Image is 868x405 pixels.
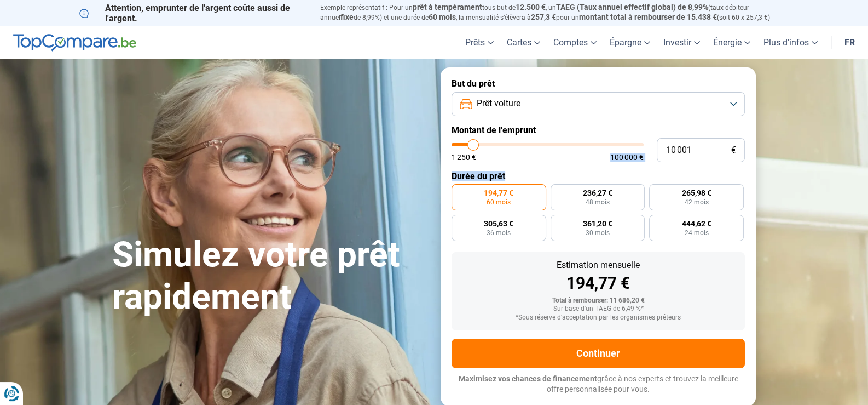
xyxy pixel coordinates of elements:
span: 36 mois [487,230,511,236]
a: Épargne [603,26,657,59]
p: grâce à nos experts et trouvez la meilleure offre personnalisée pour vous. [452,374,745,395]
span: 444,62 € [682,220,711,227]
span: € [731,146,736,155]
button: Prêt voiture [452,92,745,116]
a: Comptes [547,26,603,59]
span: 24 mois [685,230,709,236]
span: 361,20 € [583,220,612,227]
div: 194,77 € [460,275,736,292]
label: But du prêt [452,78,745,89]
span: fixe [340,13,354,21]
span: 100 000 € [610,153,644,161]
span: 194,77 € [484,189,513,197]
span: 30 mois [586,230,610,236]
span: TAEG (Taux annuel effectif global) de 8,99% [556,3,708,12]
p: Attention, emprunter de l'argent coûte aussi de l'argent. [79,3,307,24]
label: Durée du prêt [452,171,745,181]
a: Investir [657,26,707,59]
span: 60 mois [429,13,456,21]
h1: Simulez votre prêt rapidement [112,234,427,318]
a: Plus d'infos [757,26,824,59]
img: TopCompare [13,34,136,52]
a: fr [838,26,861,59]
span: 48 mois [586,199,610,206]
label: Montant de l'emprunt [452,125,745,135]
span: 12.500 € [516,3,546,12]
span: 257,3 € [531,13,556,21]
div: Sur base d'un TAEG de 6,49 %* [460,305,736,313]
span: 42 mois [685,199,709,206]
a: Cartes [500,26,547,59]
span: Prêt voiture [477,98,520,110]
span: 305,63 € [484,220,513,227]
div: *Sous réserve d'acceptation par les organismes prêteurs [460,314,736,322]
div: Total à rembourser: 11 686,20 € [460,297,736,305]
span: 236,27 € [583,189,612,197]
button: Continuer [452,339,745,368]
span: 265,98 € [682,189,711,197]
a: Prêts [459,26,500,59]
span: 1 250 € [452,153,476,161]
span: montant total à rembourser de 15.438 € [579,13,717,21]
span: Maximisez vos chances de financement [459,374,597,383]
span: 60 mois [487,199,511,206]
div: Estimation mensuelle [460,261,736,270]
a: Énergie [707,26,757,59]
p: Exemple représentatif : Pour un tous but de , un (taux débiteur annuel de 8,99%) et une durée de ... [320,3,789,22]
span: prêt à tempérament [413,3,482,12]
